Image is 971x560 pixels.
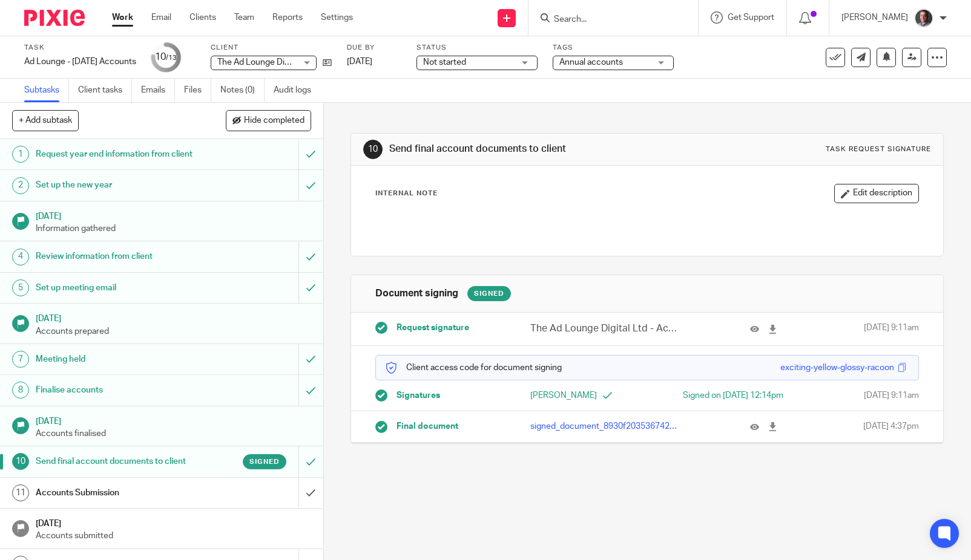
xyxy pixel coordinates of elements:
[226,110,311,131] button: Hide completed
[36,350,203,368] h1: Meeting held
[249,457,280,467] span: Signed
[12,146,29,163] div: 1
[36,247,203,265] h1: Review information from client
[667,389,783,402] div: Signed on [DATE] 12:14pm
[347,57,372,66] span: [DATE]
[112,11,133,24] a: Work
[217,58,315,67] span: The Ad Lounge Digital Ltd
[24,10,85,26] img: Pixie
[864,322,919,336] span: [DATE] 9:11am
[36,515,311,530] h1: [DATE]
[36,381,203,399] h1: Finalise accounts
[397,389,440,402] span: Signatures
[363,140,383,159] div: 10
[151,11,171,24] a: Email
[24,43,136,53] label: Task
[559,58,623,67] span: Annual accounts
[12,351,29,368] div: 7
[155,50,177,64] div: 10
[553,15,662,25] input: Search
[274,79,320,102] a: Audit logs
[423,58,466,67] span: Not started
[24,56,136,68] div: Ad Lounge - [DATE] Accounts
[863,420,919,432] span: [DATE] 4:37pm
[36,310,311,325] h1: [DATE]
[347,43,401,53] label: Due by
[321,11,353,24] a: Settings
[530,420,679,432] p: signed_document_8930f203536742509ceed6937719fea1.pdf
[36,428,311,440] p: Accounts finalised
[12,249,29,265] div: 4
[375,189,438,198] p: Internal Note
[36,145,203,163] h1: Request year end information from client
[36,484,203,502] h1: Accounts Submission
[12,177,29,194] div: 2
[826,145,931,154] div: Task request signature
[189,11,216,24] a: Clients
[385,362,562,374] p: Client access code for document signing
[864,389,919,402] span: [DATE] 9:11am
[553,43,674,53] label: Tags
[36,412,311,428] h1: [DATE]
[397,420,458,432] span: Final document
[728,13,774,22] span: Get Support
[780,362,894,374] div: exciting-yellow-glossy-racoon
[244,116,304,126] span: Hide completed
[141,79,175,102] a: Emails
[530,389,647,402] p: [PERSON_NAME]
[841,11,908,24] p: [PERSON_NAME]
[234,11,254,24] a: Team
[272,11,303,24] a: Reports
[36,452,203,470] h1: Send final account documents to client
[36,176,203,194] h1: Set up the new year
[389,143,673,155] h1: Send final account documents to client
[36,207,311,223] h1: [DATE]
[36,530,311,542] p: Accounts submitted
[12,110,79,131] button: + Add subtask
[397,322,469,334] span: Request signature
[530,322,679,336] p: The Ad Lounge Digital Ltd - Accounts - [DATE].pdf
[78,79,132,102] a: Client tasks
[166,54,177,61] small: /13
[467,286,511,301] div: Signed
[416,43,538,53] label: Status
[834,184,919,203] button: Edit description
[914,8,933,28] img: CP%20Headshot.jpeg
[12,279,29,296] div: 5
[12,382,29,399] div: 8
[36,325,311,337] p: Accounts prepared
[12,484,29,501] div: 11
[220,79,265,102] a: Notes (0)
[12,453,29,470] div: 10
[184,79,211,102] a: Files
[211,43,332,53] label: Client
[375,287,458,300] h1: Document signing
[36,223,311,235] p: Information gathered
[24,79,69,102] a: Subtasks
[24,56,136,68] div: Ad Lounge - Nov 24 Accounts
[36,279,203,297] h1: Set up meeting email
